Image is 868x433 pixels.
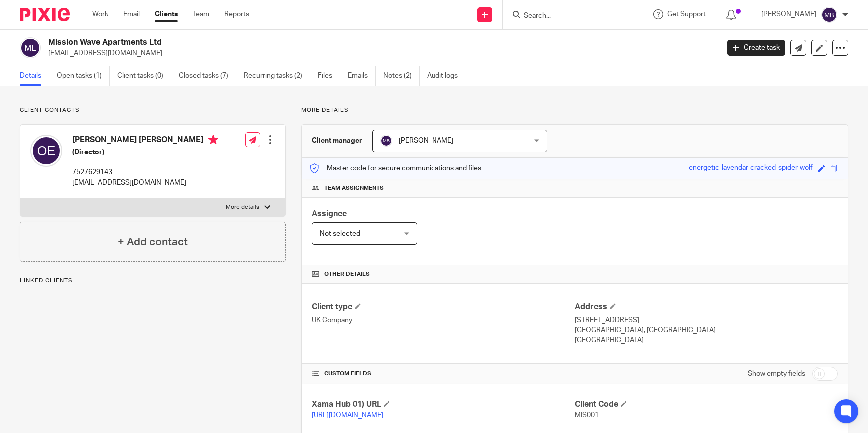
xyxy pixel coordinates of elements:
[312,370,574,378] h4: CUSTOM FIELDS
[72,135,218,147] h4: [PERSON_NAME] [PERSON_NAME]
[575,399,838,410] h4: Client Code
[399,137,453,144] span: [PERSON_NAME]
[320,230,360,237] span: Not selected
[123,9,140,19] a: Email
[20,37,41,58] img: svg%3E
[20,66,49,86] a: Details
[427,66,465,86] a: Audit logs
[312,210,347,218] span: Assignee
[20,106,286,114] p: Client contacts
[575,315,838,325] p: [STREET_ADDRESS]
[226,203,259,211] p: More details
[324,184,384,192] span: Team assignments
[523,12,613,21] input: Search
[380,135,392,147] img: svg%3E
[92,9,108,19] a: Work
[312,136,362,146] h3: Client manager
[20,8,70,21] img: Pixie
[575,412,599,419] span: MIS001
[689,163,813,174] div: energetic-lavendar-cracked-spider-wolf
[208,135,218,145] i: Primary
[57,66,110,86] a: Open tasks (1)
[312,399,574,410] h4: Xama Hub 01) URL
[727,40,785,56] a: Create task
[20,277,286,285] p: Linked clients
[30,135,62,167] img: svg%3E
[48,48,712,58] p: [EMAIL_ADDRESS][DOMAIN_NAME]
[72,167,218,177] p: 7527629143
[318,66,340,86] a: Files
[312,412,383,419] a: [URL][DOMAIN_NAME]
[72,147,218,157] h5: (Director)
[309,163,481,173] p: Master code for secure communications and files
[312,302,574,312] h4: Client type
[575,325,838,335] p: [GEOGRAPHIC_DATA], [GEOGRAPHIC_DATA]
[761,9,816,19] p: [PERSON_NAME]
[575,302,838,312] h4: Address
[312,315,574,325] p: UK Company
[301,106,848,114] p: More details
[193,9,209,19] a: Team
[155,9,178,19] a: Clients
[179,66,236,86] a: Closed tasks (7)
[748,369,805,379] label: Show empty fields
[244,66,310,86] a: Recurring tasks (2)
[383,66,420,86] a: Notes (2)
[348,66,376,86] a: Emails
[224,9,249,19] a: Reports
[575,335,838,345] p: [GEOGRAPHIC_DATA]
[324,270,370,278] span: Other details
[72,178,218,188] p: [EMAIL_ADDRESS][DOMAIN_NAME]
[117,66,171,86] a: Client tasks (0)
[667,11,706,18] span: Get Support
[821,7,837,23] img: svg%3E
[48,37,579,48] h2: Mission Wave Apartments Ltd
[118,234,188,250] h4: + Add contact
